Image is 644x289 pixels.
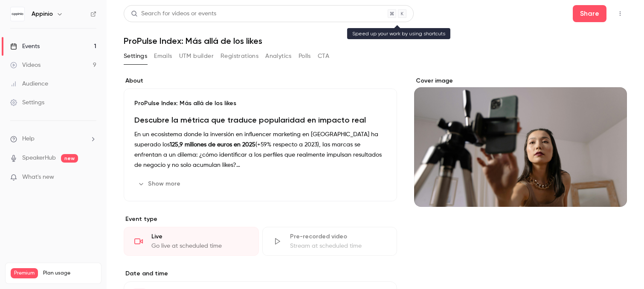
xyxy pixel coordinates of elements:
[61,154,78,163] span: new
[134,99,386,108] p: ProPulse Index: Más allá de los likes
[151,242,248,250] div: Go live at scheduled time
[179,49,214,63] button: UTM builder
[11,7,24,21] img: Appinio
[220,49,258,63] button: Registrations
[10,42,40,51] div: Events
[10,98,44,107] div: Settings
[151,232,248,241] div: Live
[573,5,606,22] button: Share
[414,77,627,85] label: Cover image
[134,115,366,125] strong: Descubre la métrica que traduce popularidad en impacto real
[32,10,53,18] h6: Appinio
[124,215,397,223] p: Event type
[43,270,96,277] span: Plan usage
[10,80,48,88] div: Audience
[22,134,35,143] span: Help
[11,268,38,278] span: Premium
[265,49,292,63] button: Analytics
[170,142,255,148] strong: 125,9 millones de euros en 2025
[154,49,172,63] button: Emails
[134,129,386,170] p: En un ecosistema donde la inversión en influencer marketing en [GEOGRAPHIC_DATA] ha superado los ...
[124,49,147,63] button: Settings
[124,36,627,46] h1: ProPulse Index: Más allá de los likes
[22,154,56,163] a: SpeakerHub
[318,49,329,63] button: CTA
[262,227,397,256] div: Pre-recorded videoStream at scheduled time
[299,49,311,63] button: Polls
[414,77,627,207] section: Cover image
[124,269,397,278] label: Date and time
[131,9,216,18] div: Search for videos or events
[124,227,259,256] div: LiveGo live at scheduled time
[290,242,387,250] div: Stream at scheduled time
[10,134,96,143] li: help-dropdown-opener
[22,173,54,182] span: What's new
[86,174,96,181] iframe: Noticeable Trigger
[134,177,186,191] button: Show more
[124,77,397,85] label: About
[290,232,387,241] div: Pre-recorded video
[10,61,41,69] div: Videos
